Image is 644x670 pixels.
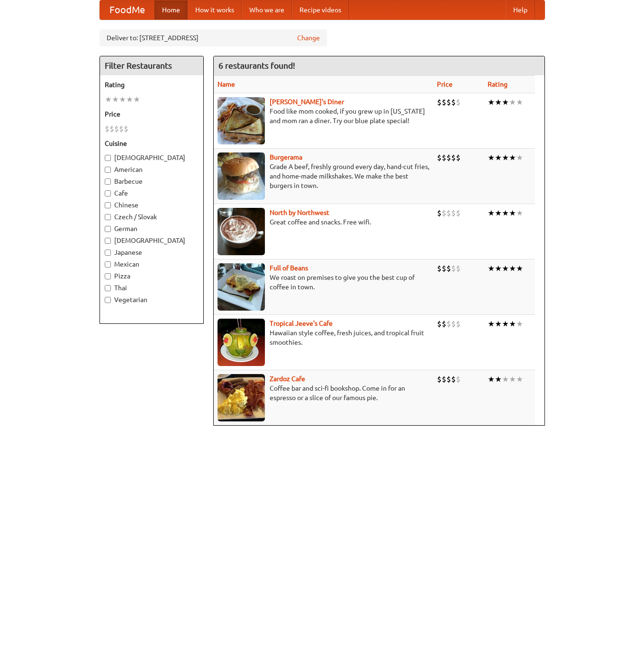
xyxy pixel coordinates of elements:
[516,152,523,163] li: ★
[105,167,111,173] input: American
[488,319,495,329] li: ★
[456,319,461,329] li: $
[218,80,235,88] a: Name
[446,319,451,329] li: $
[446,374,451,384] li: $
[218,208,265,255] img: north.jpg
[105,153,199,162] label: [DEMOGRAPHIC_DATA]
[502,263,509,274] li: ★
[105,188,199,198] label: Cafe
[105,80,199,89] h5: Rating
[297,33,320,43] a: Change
[105,283,199,293] label: Thai
[105,271,199,281] label: Pizza
[442,374,446,384] li: $
[270,153,302,161] a: Burgerama
[456,374,461,384] li: $
[446,152,451,163] li: $
[270,375,305,383] a: Zardoz Cafe
[119,124,124,134] li: $
[509,208,516,218] li: ★
[488,374,495,384] li: ★
[218,374,265,421] img: zardoz.jpg
[218,162,429,190] p: Grade A beef, freshly ground every day, hand-cut fries, and home-made milkshakes. We make the bes...
[488,152,495,163] li: ★
[292,0,349,19] a: Recipe videos
[456,263,461,274] li: $
[451,97,456,107] li: $
[437,80,453,88] a: Price
[188,0,242,19] a: How it works
[437,152,442,163] li: $
[105,297,111,303] input: Vegetarian
[488,208,495,218] li: ★
[105,248,199,257] label: Japanese
[105,285,111,291] input: Thai
[442,319,446,329] li: $
[105,273,111,279] input: Pizza
[218,319,265,366] img: jeeves.jpg
[105,200,199,210] label: Chinese
[218,328,429,347] p: Hawaiian style coffee, fresh juices, and tropical fruit smoothies.
[270,264,308,272] a: Full of Beans
[442,263,446,274] li: $
[495,97,502,107] li: ★
[105,165,199,174] label: American
[218,97,265,144] img: sallys.jpg
[509,97,516,107] li: ★
[509,319,516,329] li: ★
[270,320,333,327] a: Tropical Jeeve's Cafe
[218,152,265,200] img: burgerama.jpg
[451,208,456,218] li: $
[446,208,451,218] li: $
[105,212,199,222] label: Czech / Slovak
[442,152,446,163] li: $
[451,152,456,163] li: $
[126,94,133,105] li: ★
[451,374,456,384] li: $
[105,295,199,304] label: Vegetarian
[105,139,199,148] h5: Cuisine
[133,94,140,105] li: ★
[502,374,509,384] li: ★
[100,0,154,19] a: FoodMe
[105,124,109,134] li: $
[442,97,446,107] li: $
[446,97,451,107] li: $
[502,97,509,107] li: ★
[105,109,199,119] h5: Price
[270,98,344,106] b: [PERSON_NAME]'s Diner
[218,273,429,292] p: We roast on premises to give you the best cup of coffee in town.
[105,226,111,232] input: German
[114,124,119,134] li: $
[109,124,114,134] li: $
[495,263,502,274] li: ★
[112,94,119,105] li: ★
[105,238,111,244] input: [DEMOGRAPHIC_DATA]
[502,152,509,163] li: ★
[488,263,495,274] li: ★
[105,214,111,220] input: Czech / Slovak
[218,263,265,311] img: beans.jpg
[105,94,112,105] li: ★
[488,80,508,88] a: Rating
[105,179,111,185] input: Barbecue
[446,263,451,274] li: $
[105,155,111,161] input: [DEMOGRAPHIC_DATA]
[456,152,461,163] li: $
[495,208,502,218] li: ★
[105,250,111,256] input: Japanese
[124,124,128,134] li: $
[516,208,523,218] li: ★
[502,319,509,329] li: ★
[105,202,111,208] input: Chinese
[270,209,329,216] a: North by Northwest
[105,259,199,269] label: Mexican
[451,319,456,329] li: $
[502,208,509,218] li: ★
[456,97,461,107] li: $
